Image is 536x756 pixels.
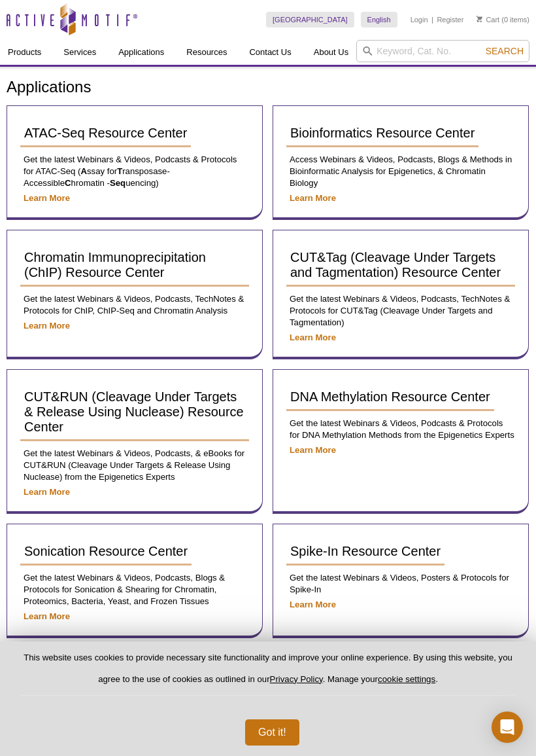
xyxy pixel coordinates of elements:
[290,193,336,203] a: Learn More
[286,572,515,596] p: Get the latest Webinars & Videos, Posters & Protocols for Spike-In
[20,119,191,147] a: ATAC-Seq Resource Center
[21,652,515,696] p: This website uses cookies to provide necessary site functionality and improve your online experie...
[286,293,515,329] p: Get the latest Webinars & Videos, Podcasts, TechNotes & Protocols for CUT&Tag (Cleavage Under Tar...
[286,383,494,411] a: DNA Methylation Resource Center
[290,544,441,558] span: Spike-In Resource Center
[482,45,528,57] button: Search
[7,79,529,98] h1: Applications
[477,15,499,24] a: Cart
[290,333,336,342] a: Learn More
[110,40,172,65] a: Applications
[361,12,397,27] a: English
[20,154,249,189] p: Get the latest Webinars & Videos, Podcasts & Protocols for ATAC-Seq ( ssay for ransposase-Accessi...
[245,719,299,746] button: Got it!
[20,383,249,441] a: CUT&RUN (Cleavage Under Targets & Release Using Nuclease) Resource Center
[24,321,70,331] a: Learn More
[290,126,475,140] span: Bioinformatics Resource Center
[117,166,122,176] strong: T
[286,154,515,189] p: Access Webinars & Videos, Podcasts, Blogs & Methods in Bioinformatic Analysis for Epigenetics, & ...
[290,389,490,404] span: DNA Methylation Resource Center
[24,250,206,279] span: Chromatin Immunoprecipitation (ChIP) Resource Center
[437,15,463,24] a: Register
[477,12,529,27] li: (0 items)
[290,600,336,609] a: Learn More
[24,193,70,203] a: Learn More
[20,448,249,483] p: Get the latest Webinars & Videos, Podcasts, & eBooks for CUT&RUN (Cleavage Under Targets & Releas...
[431,12,433,27] li: |
[286,243,515,287] a: CUT&Tag (Cleavage Under Targets and Tagmentation) Resource Center
[492,711,523,743] div: Open Intercom Messenger
[20,293,249,317] p: Get the latest Webinars & Videos, Podcasts, TechNotes & Protocols for ChIP, ChIP-Seq and Chromati...
[56,40,104,65] a: Services
[24,544,188,558] span: Sonication Resource Center
[486,46,524,56] span: Search
[110,178,126,188] strong: Seq
[356,40,529,62] input: Keyword, Cat. No.
[65,178,71,188] strong: C
[20,572,249,607] p: Get the latest Webinars & Videos, Podcasts, Blogs & Protocols for Sonication & Shearing for Chrom...
[306,40,356,65] a: About Us
[270,674,323,684] a: Privacy Policy
[477,16,482,22] img: Your Cart
[286,119,478,147] a: Bioinformatics Resource Center
[178,40,235,65] a: Resources
[286,418,515,441] p: Get the latest Webinars & Videos, Podcasts & Protocols for DNA Methylation Methods from the Epige...
[24,487,70,497] a: Learn More
[290,250,501,279] span: CUT&Tag (Cleavage Under Targets and Tagmentation) Resource Center
[24,389,244,434] span: CUT&RUN (Cleavage Under Targets & Release Using Nuclease) Resource Center
[241,40,299,65] a: Contact Us
[266,12,354,27] a: [GEOGRAPHIC_DATA]
[290,445,336,455] a: Learn More
[378,674,435,684] button: cookie settings
[24,126,187,140] span: ATAC-Seq Resource Center
[286,537,444,566] a: Spike-In Resource Center
[20,537,192,566] a: Sonication Resource Center
[20,243,249,287] a: Chromatin Immunoprecipitation (ChIP) Resource Center
[80,166,87,176] strong: A
[410,15,428,24] a: Login
[24,611,70,621] a: Learn More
